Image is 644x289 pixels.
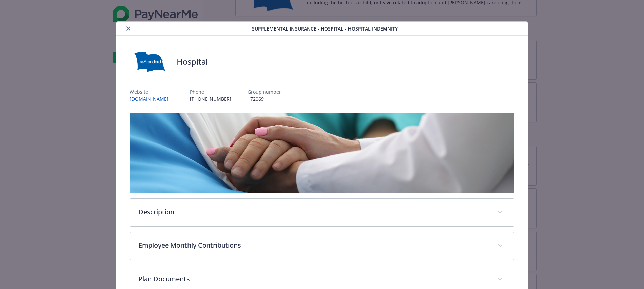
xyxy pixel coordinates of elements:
[190,95,231,102] p: [PHONE_NUMBER]
[130,113,515,193] img: banner
[190,88,231,95] p: Phone
[124,24,132,33] button: close
[138,240,490,250] p: Employee Monthly Contributions
[130,88,174,95] p: Website
[248,95,281,102] p: 172069
[138,207,490,217] p: Description
[130,52,170,72] img: Standard Insurance Company
[130,232,514,260] div: Employee Monthly Contributions
[130,199,514,226] div: Description
[130,96,174,102] a: [DOMAIN_NAME]
[177,56,208,67] h2: Hospital
[138,274,490,284] p: Plan Documents
[248,88,281,95] p: Group number
[252,25,398,32] span: Supplemental Insurance - Hospital - Hospital Indemnity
